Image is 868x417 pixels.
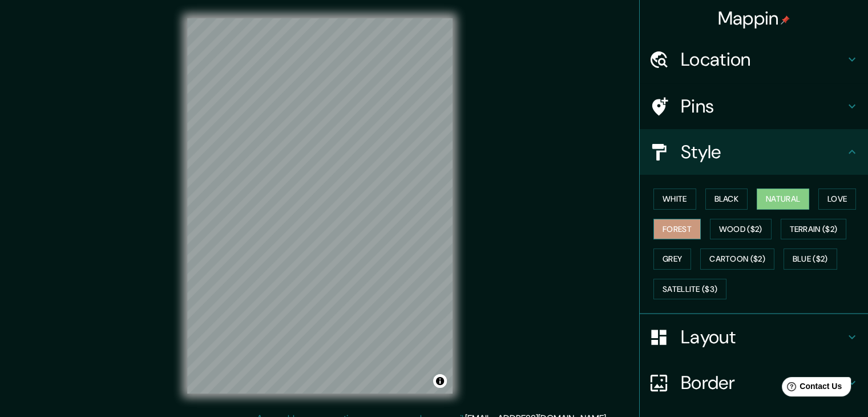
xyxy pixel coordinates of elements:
[681,95,845,118] h4: Pins
[705,189,748,210] button: Black
[766,372,855,404] iframe: Help widget launcher
[640,129,868,175] div: Style
[653,279,726,300] button: Satellite ($3)
[718,7,790,30] h4: Mappin
[784,248,837,270] button: Blue ($2)
[757,189,809,210] button: Natural
[653,219,701,240] button: Forest
[640,314,868,360] div: Layout
[681,326,845,348] h4: Layout
[433,374,447,388] button: Toggle attribution
[781,15,790,25] img: pin-icon.png
[681,141,845,163] h4: Style
[700,248,774,270] button: Cartoon ($2)
[640,83,868,129] div: Pins
[781,219,847,240] button: Terrain ($2)
[640,360,868,406] div: Border
[681,371,845,394] h4: Border
[681,48,845,71] h4: Location
[187,18,453,394] canvas: Map
[818,189,856,210] button: Love
[653,248,691,270] button: Grey
[710,219,772,240] button: Wood ($2)
[640,37,868,82] div: Location
[653,189,696,210] button: White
